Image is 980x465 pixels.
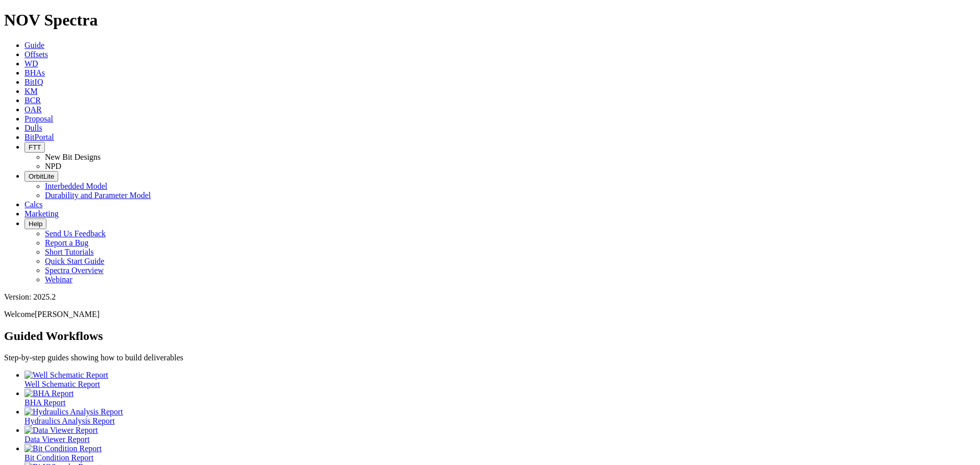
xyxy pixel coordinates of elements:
a: Send Us Feedback [45,229,106,238]
button: FTT [24,142,45,153]
a: BitIQ [24,78,43,86]
a: Hydraulics Analysis Report Hydraulics Analysis Report [24,407,976,425]
button: OrbitLite [24,171,58,182]
h1: NOV Spectra [4,11,976,30]
span: BHA Report [24,398,65,407]
img: Bit Condition Report [24,444,102,453]
a: Well Schematic Report Well Schematic Report [24,371,976,388]
a: KM [24,87,38,95]
a: Offsets [24,50,48,59]
a: NPD [45,162,61,170]
img: Hydraulics Analysis Report [24,407,123,417]
a: Marketing [24,209,59,218]
a: Durability and Parameter Model [45,191,151,200]
span: Hydraulics Analysis Report [24,417,115,425]
span: OrbitLite [29,173,54,180]
a: WD [24,59,38,68]
a: New Bit Designs [45,153,101,161]
a: Spectra Overview [45,266,104,275]
p: Step-by-step guides showing how to build deliverables [4,353,976,362]
div: Version: 2025.2 [4,292,976,302]
span: FTT [29,143,41,151]
a: Calcs [24,200,43,209]
a: Proposal [24,114,53,123]
a: OAR [24,105,42,114]
a: Interbedded Model [45,182,107,190]
a: Report a Bug [45,238,88,247]
p: Welcome [4,310,976,319]
a: BitPortal [24,133,54,141]
a: Data Viewer Report Data Viewer Report [24,426,976,444]
img: Well Schematic Report [24,371,108,380]
span: [PERSON_NAME] [35,310,100,319]
a: Bit Condition Report Bit Condition Report [24,444,976,462]
a: BCR [24,96,41,105]
img: BHA Report [24,389,73,398]
a: Guide [24,41,44,50]
a: Dulls [24,124,42,132]
span: Help [29,220,42,228]
a: BHA Report BHA Report [24,389,976,407]
span: Bit Condition Report [24,453,93,462]
button: Help [24,218,46,229]
img: Data Viewer Report [24,426,98,435]
a: Webinar [45,275,72,284]
span: Data Viewer Report [24,435,90,444]
h2: Guided Workflows [4,329,976,343]
span: Well Schematic Report [24,380,100,388]
a: Short Tutorials [45,248,94,256]
a: Quick Start Guide [45,257,104,265]
a: BHAs [24,68,45,77]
